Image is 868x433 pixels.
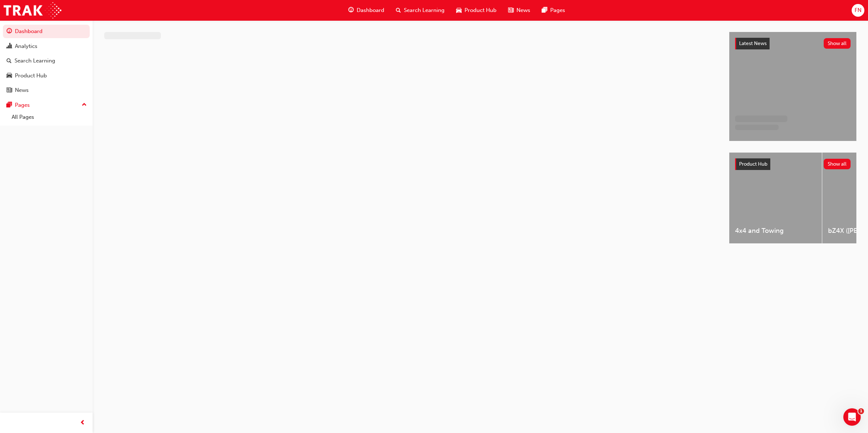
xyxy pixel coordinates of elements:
div: Search Learning [15,57,55,65]
span: news-icon [7,87,12,94]
span: guage-icon [348,6,354,15]
span: guage-icon [7,28,12,35]
div: Product Hub [15,72,47,80]
a: Latest NewsShow all [735,38,851,49]
div: Pages [15,101,30,109]
button: DashboardAnalyticsSearch LearningProduct HubNews [3,23,90,98]
span: 4x4 and Towing [735,227,816,235]
a: Search Learning [3,54,90,68]
button: Show all [824,159,851,169]
a: search-iconSearch Learning [390,3,450,18]
a: Product HubShow all [735,158,851,170]
span: Dashboard [357,6,384,15]
span: car-icon [456,6,462,15]
a: 4x4 and Towing [729,153,822,243]
span: news-icon [508,6,514,15]
a: News [3,84,90,97]
a: Dashboard [3,25,90,38]
a: All Pages [9,112,90,123]
span: News [516,6,530,15]
button: FN [852,4,864,17]
span: Pages [550,6,565,15]
a: news-iconNews [502,3,536,18]
a: car-iconProduct Hub [450,3,502,18]
button: Show all [824,38,851,49]
span: up-icon [82,100,87,110]
a: guage-iconDashboard [342,3,390,18]
span: Latest News [739,40,767,46]
a: Product Hub [3,69,90,82]
span: search-icon [396,6,401,15]
button: Pages [3,98,90,112]
img: Trak [4,2,61,19]
span: car-icon [7,73,12,79]
span: pages-icon [7,102,12,109]
span: 1 [858,408,864,414]
div: News [15,86,29,94]
span: search-icon [7,58,12,64]
span: pages-icon [542,6,547,15]
iframe: Intercom live chat [843,408,861,426]
a: Analytics [3,40,90,53]
span: prev-icon [80,418,85,428]
a: pages-iconPages [536,3,571,18]
div: Analytics [15,42,37,50]
span: Product Hub [739,161,767,167]
span: Product Hub [465,6,496,15]
span: Search Learning [404,6,445,15]
span: chart-icon [7,43,12,50]
span: FN [855,6,861,15]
